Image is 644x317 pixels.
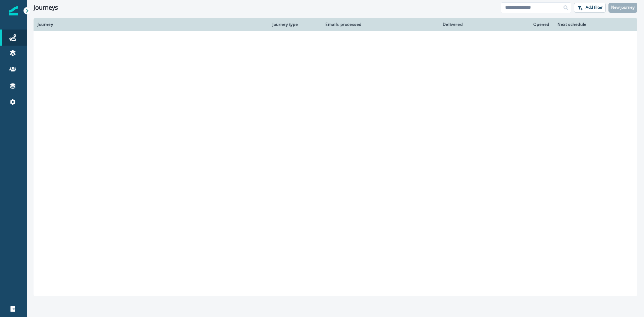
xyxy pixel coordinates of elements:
[272,22,315,27] div: Journey type
[323,22,362,27] div: Emails processed
[9,6,18,15] img: Inflection
[608,3,637,13] button: New journey
[557,22,616,27] div: Next schedule
[611,5,635,10] p: New journey
[34,4,58,11] h1: Journeys
[471,22,549,27] div: Opened
[586,5,603,10] p: Add filter
[38,22,264,27] div: Journey
[574,3,606,13] button: Add filter
[370,22,463,27] div: Delivered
